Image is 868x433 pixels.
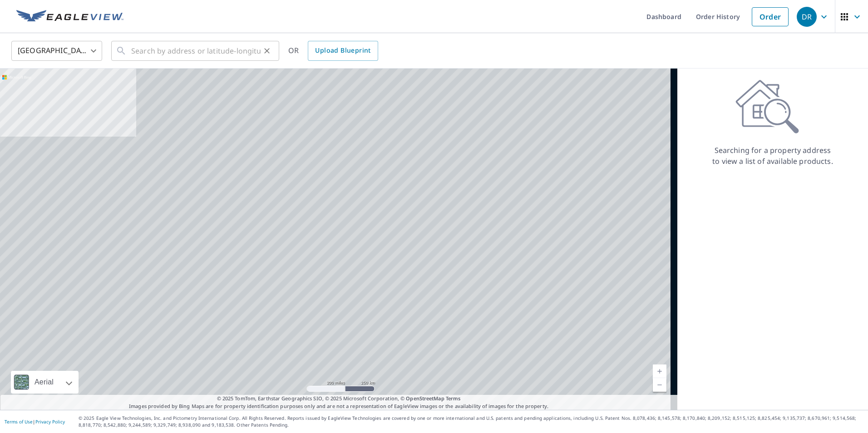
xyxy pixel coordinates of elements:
[217,395,461,403] span: © 2025 TomTom, Earthstar Geographics SIO, © 2025 Microsoft Corporation, ©
[308,41,378,61] a: Upload Blueprint
[5,418,33,425] a: Terms of Use
[315,45,370,56] span: Upload Blueprint
[406,395,444,402] a: OpenStreetMap
[5,419,65,424] p: |
[288,41,378,61] div: OR
[261,44,273,57] button: Clear
[797,7,817,27] div: DR
[131,38,261,64] input: Search by address or latitude-longitude
[653,364,666,378] a: Current Level 5, Zoom In
[79,415,863,428] p: © 2025 Eagle View Technologies, Inc. and Pictometry International Corp. All Rights Reserved. Repo...
[16,10,123,24] img: EV Logo
[32,371,56,394] div: Aerial
[11,371,79,394] div: Aerial
[446,395,461,402] a: Terms
[752,7,789,26] a: Order
[35,418,65,425] a: Privacy Policy
[712,145,833,167] p: Searching for a property address to view a list of available products.
[653,378,666,392] a: Current Level 5, Zoom Out
[11,38,102,64] div: [GEOGRAPHIC_DATA]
